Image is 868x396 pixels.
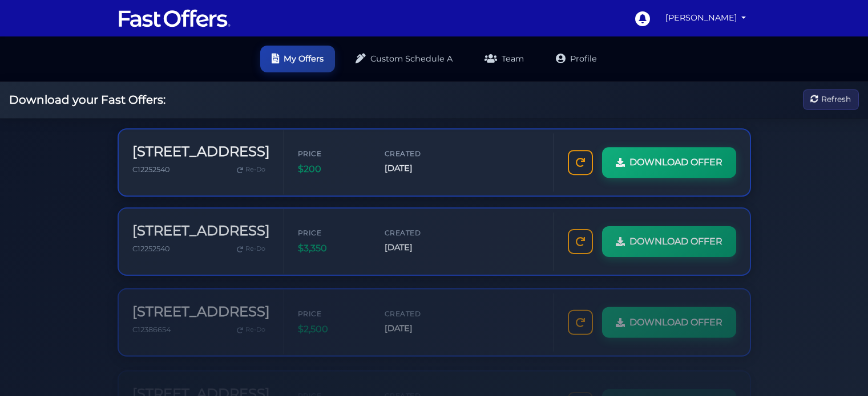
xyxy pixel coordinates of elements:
span: [DATE] [385,161,453,174]
span: DOWNLOAD OFFER [629,154,722,169]
span: DOWNLOAD OFFER [629,309,722,324]
a: [PERSON_NAME] [661,7,751,29]
span: Created [385,148,453,158]
h3: [STREET_ADDRESS] [132,143,270,160]
a: Profile [544,46,608,72]
span: C12252540 [132,242,169,251]
a: DOWNLOAD OFFER [602,146,736,177]
span: Re-Do [245,242,265,252]
h2: Download your Fast Offers: [9,93,165,107]
span: Created [385,225,453,236]
a: Team [473,46,535,72]
a: Re-Do [232,317,270,332]
span: DOWNLOAD OFFER [629,232,722,247]
a: Re-Do [232,239,270,254]
span: [DATE] [385,316,453,329]
a: Re-Do [232,162,270,177]
button: Refresh [803,89,859,111]
span: $3,350 [298,239,366,254]
span: Re-Do [245,319,265,329]
span: Refresh [821,93,851,106]
a: DOWNLOAD OFFER [602,224,736,255]
span: $2,500 [298,316,366,331]
span: C12252540 [132,165,169,173]
a: DOWNLOAD OFFER [602,301,736,332]
span: Price [298,225,366,236]
span: [DATE] [385,239,453,252]
span: Price [298,303,366,313]
span: C12386654 [132,320,171,328]
span: Price [298,148,366,158]
h3: [STREET_ADDRESS] [132,298,270,315]
h3: [STREET_ADDRESS] [132,221,270,237]
span: Created [385,303,453,313]
span: Re-Do [245,164,265,174]
span: Created [385,380,453,391]
h3: [STREET_ADDRESS] [132,375,270,392]
a: My Offers [260,46,335,72]
a: Custom Schedule A [344,46,464,72]
span: $200 [298,161,366,176]
span: Price [298,380,366,391]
